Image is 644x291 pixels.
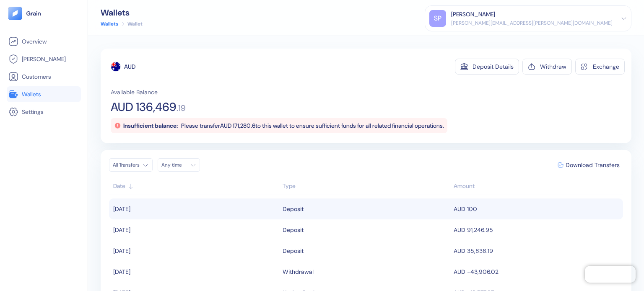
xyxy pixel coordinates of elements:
div: Withdraw [540,64,566,70]
div: [PERSON_NAME] [451,10,495,19]
button: Any time [158,158,200,172]
span: AUD 136,469 [111,101,177,113]
td: AUD 91,246.95 [452,219,623,240]
div: Sort descending [454,182,619,191]
button: Deposit Details [455,59,519,75]
div: Deposit [283,223,304,237]
div: Any time [161,162,187,168]
span: Download Transfers [566,162,620,168]
div: Deposit [283,244,304,258]
td: [DATE] [109,240,280,261]
span: Wallets [22,90,41,98]
div: Deposit Details [473,64,514,70]
a: Overview [8,36,79,46]
button: Withdraw [522,59,572,75]
button: Exchange [575,59,625,75]
span: . 19 [177,104,186,112]
div: Wallets [101,8,143,17]
div: AUD [124,62,135,71]
div: [PERSON_NAME][EMAIL_ADDRESS][PERSON_NAME][DOMAIN_NAME] [451,19,613,27]
div: Deposit [283,202,304,216]
td: AUD 100 [452,198,623,219]
a: [PERSON_NAME] [8,54,79,64]
div: Exchange [593,64,619,70]
td: [DATE] [109,219,280,240]
img: logo-tablet-V2.svg [8,7,22,20]
a: Wallets [8,89,79,99]
div: Sort ascending [283,182,450,191]
span: Customers [22,72,51,81]
a: Wallets [101,20,118,28]
td: [DATE] [109,198,280,219]
button: Download Transfers [554,159,623,171]
td: AUD -43,906.02 [452,261,623,282]
span: [PERSON_NAME] [22,55,66,63]
img: logo [26,10,42,16]
div: Withdrawal [283,265,314,279]
span: Settings [22,108,44,116]
a: Settings [8,107,79,117]
a: Customers [8,72,79,82]
div: Sort ascending [113,182,278,191]
span: Please transfer AUD 171,280.6 to this wallet to ensure sufficient funds for all related financial... [181,122,444,129]
iframe: Chatra live chat [585,266,636,283]
span: Available Balance [111,88,158,96]
td: [DATE] [109,261,280,282]
div: SP [429,10,446,27]
span: Insufficient balance: [123,122,178,129]
td: AUD 35,838.19 [452,240,623,261]
span: Overview [22,37,47,46]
